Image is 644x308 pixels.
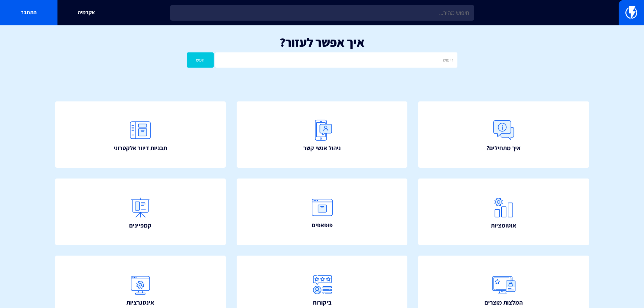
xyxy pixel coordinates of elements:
a: ניהול אנשי קשר [237,101,408,168]
span: תבניות דיוור אלקטרוני [114,144,167,152]
h1: איך אפשר לעזור? [10,35,634,49]
span: ביקורות [313,298,332,307]
span: המלצות מוצרים [484,298,523,307]
a: איך מתחילים? [418,101,589,168]
input: חיפוש [215,52,457,68]
span: פופאפים [312,221,333,230]
input: חיפוש מהיר... [170,5,474,21]
a: אוטומציות [418,179,589,245]
a: פופאפים [237,179,408,245]
a: תבניות דיוור אלקטרוני [55,101,226,168]
button: חפש [187,52,214,68]
a: קמפיינים [55,179,226,245]
span: אוטומציות [491,221,516,230]
span: איך מתחילים? [486,144,521,152]
span: אינטגרציות [126,298,154,307]
span: קמפיינים [129,221,151,230]
span: ניהול אנשי קשר [303,144,341,152]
